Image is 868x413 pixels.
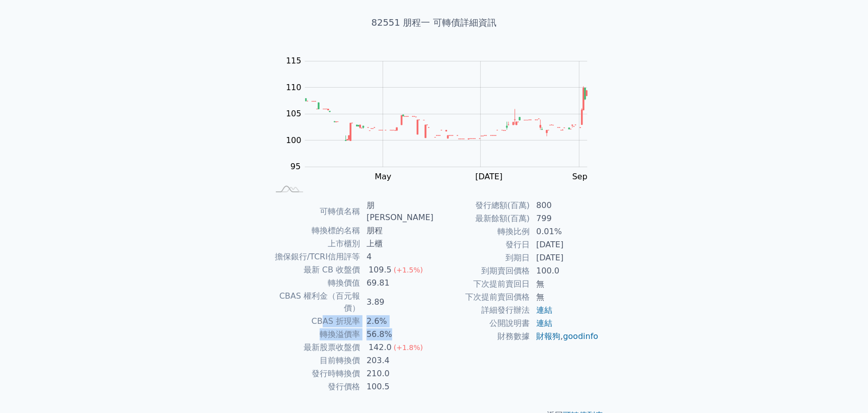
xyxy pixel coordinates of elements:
td: 3.89 [360,290,434,315]
td: , [530,330,599,343]
td: 56.8% [360,328,434,341]
td: 上櫃 [360,237,434,250]
td: 可轉債名稱 [269,199,360,224]
td: 無 [530,291,599,304]
td: 轉換溢價率 [269,328,360,341]
a: goodinfo [563,331,598,341]
td: 朋[PERSON_NAME] [360,199,434,224]
td: 發行總額(百萬) [434,199,530,212]
tspan: 105 [286,109,302,119]
td: [DATE] [530,238,599,251]
td: 203.4 [360,354,434,367]
td: 詳細發行辦法 [434,304,530,317]
td: 轉換標的名稱 [269,224,360,237]
td: 210.0 [360,367,434,380]
td: 2.6% [360,315,434,328]
td: 下次提前賣回日 [434,278,530,291]
td: 4 [360,250,434,263]
td: 朋程 [360,224,434,237]
td: 到期日 [434,251,530,264]
span: (+1.8%) [394,343,423,352]
td: CBAS 折現率 [269,315,360,328]
h1: 82551 朋程一 可轉債詳細資訊 [257,16,611,30]
td: 0.01% [530,225,599,238]
td: 發行時轉換價 [269,367,360,380]
td: 到期賣回價格 [434,264,530,278]
td: 無 [530,278,599,291]
tspan: [DATE] [475,172,502,182]
a: 財報狗 [536,331,560,341]
td: 最新股票收盤價 [269,341,360,354]
tspan: 115 [286,56,302,66]
td: 799 [530,212,599,225]
td: 最新 CB 收盤價 [269,263,360,277]
td: 69.81 [360,277,434,290]
td: 發行價格 [269,380,360,393]
td: 100.5 [360,380,434,393]
td: 上市櫃別 [269,237,360,250]
td: 最新餘額(百萬) [434,212,530,225]
a: 連結 [536,305,552,315]
tspan: 100 [286,135,302,145]
tspan: May [375,172,391,182]
td: 發行日 [434,238,530,251]
td: 財務數據 [434,330,530,343]
td: [DATE] [530,251,599,264]
iframe: Chat Widget [818,365,868,413]
span: (+1.5%) [394,266,423,274]
tspan: Sep [572,172,588,182]
div: 聊天小工具 [818,365,868,413]
a: 連結 [536,318,552,328]
td: 下次提前賣回價格 [434,291,530,304]
td: 擔保銀行/TCRI信用評等 [269,250,360,263]
tspan: 110 [286,83,302,92]
td: 轉換比例 [434,225,530,238]
td: 公開說明書 [434,317,530,330]
td: 800 [530,199,599,212]
td: CBAS 權利金（百元報價） [269,290,360,315]
tspan: 95 [291,162,301,172]
td: 100.0 [530,264,599,278]
div: 142.0 [367,341,394,354]
td: 轉換價值 [269,277,360,290]
g: Chart [280,56,603,182]
div: 109.5 [367,264,394,276]
td: 目前轉換價 [269,354,360,367]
